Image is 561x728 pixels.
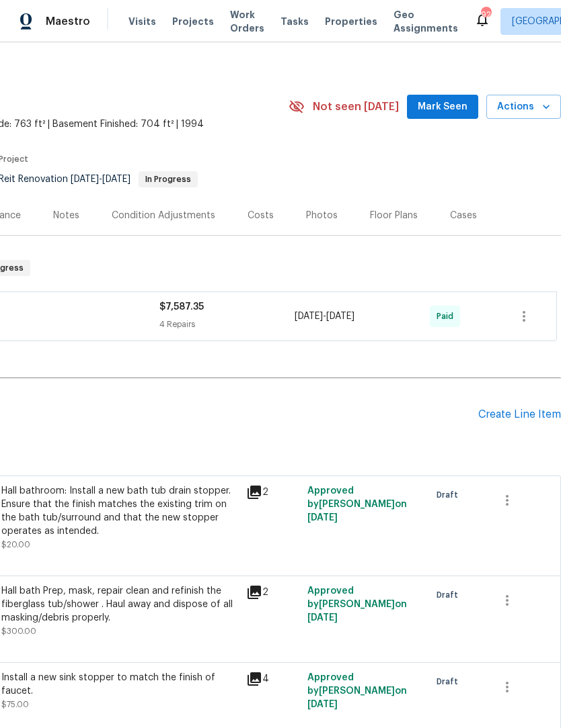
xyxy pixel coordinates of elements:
span: Work Orders [230,8,264,35]
span: $20.00 [1,541,30,549]
span: $75.00 [1,700,29,709]
span: Actions [497,99,550,116]
div: Costs [248,209,274,222]
span: [DATE] [295,312,323,321]
span: Maestro [46,15,90,28]
span: [DATE] [71,175,99,184]
div: Photos [306,209,338,222]
button: Mark Seen [407,95,478,120]
span: [DATE] [307,613,338,623]
span: Paid [437,310,459,323]
span: Tasks [280,17,309,26]
span: $7,587.35 [159,302,204,312]
div: 2 [246,484,299,500]
span: Draft [437,488,463,502]
div: 2 [246,584,299,600]
span: Approved by [PERSON_NAME] on [307,486,407,522]
span: - [71,175,130,184]
span: Visits [128,15,156,28]
span: - [295,310,354,323]
span: Projects [172,15,214,28]
div: Cases [450,209,477,222]
span: Geo Assignments [394,8,458,35]
span: [DATE] [307,513,338,522]
div: 92 [481,8,490,21]
span: Approved by [PERSON_NAME] on [307,586,407,623]
div: Floor Plans [370,209,418,222]
div: Create Line Item [478,408,561,421]
span: Mark Seen [418,99,467,116]
button: Actions [486,95,561,120]
div: Condition Adjustments [112,209,215,222]
span: [DATE] [102,175,130,184]
span: Properties [325,15,377,28]
div: Install a new sink stopper to match the finish of faucet. [1,671,238,698]
div: Notes [53,209,79,222]
span: Not seen [DATE] [313,100,399,113]
span: In Progress [140,175,196,183]
span: [DATE] [326,312,354,321]
span: Approved by [PERSON_NAME] on [307,673,407,709]
div: 4 Repairs [159,318,295,331]
span: $300.00 [1,627,36,635]
span: [DATE] [307,700,338,709]
span: Draft [437,675,463,688]
div: Hall bath Prep, mask, repair clean and refinish the fiberglass tub/shower . Haul away and dispose... [1,584,238,625]
span: Draft [437,588,463,602]
div: Hall bathroom: Install a new bath tub drain stopper. Ensure that the finish matches the existing ... [1,484,238,538]
div: 4 [246,671,299,687]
